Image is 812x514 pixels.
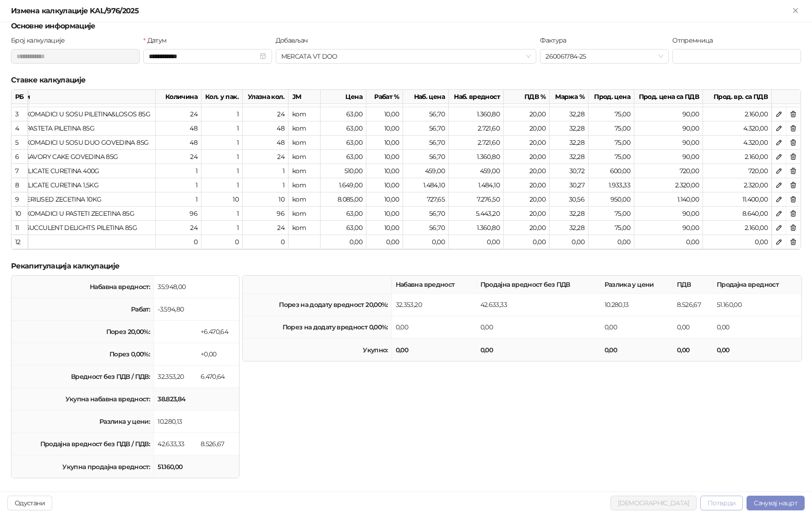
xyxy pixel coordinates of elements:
[703,150,772,164] div: 2.160,00
[703,178,772,192] div: 2.320,00
[634,136,703,150] div: 90,00
[202,164,243,178] div: 1
[243,107,289,121] div: 24
[321,207,366,221] div: 63,00
[202,192,243,207] div: 10
[449,178,504,192] div: 1.484,10
[366,207,403,221] div: 10,00
[154,366,197,388] td: 32.353,20
[504,221,550,235] div: 20,00
[477,294,601,316] td: 42.633,33
[243,121,289,136] div: 48
[550,207,589,221] div: 32,28
[366,136,403,150] div: 10,00
[11,261,801,272] h5: Рекапитулација калкулације
[321,164,366,178] div: 510,00
[15,180,24,190] div: 8
[672,49,801,64] input: Отпремница
[634,207,703,221] div: 90,00
[243,90,289,104] div: Улазна кол.
[202,221,243,235] div: 1
[156,121,202,136] div: 48
[15,152,24,162] div: 6
[403,90,449,104] div: Наб. цена
[634,90,703,104] div: Прод. цена са ПДВ
[15,208,24,219] div: 10
[15,123,24,133] div: 4
[289,164,321,178] div: kom
[504,121,550,136] div: 20,00
[197,433,240,455] td: 8.526,67
[449,235,504,249] div: 0,00
[589,207,634,221] div: 75,00
[589,90,634,104] div: Прод. цена
[550,164,589,178] div: 30,72
[589,150,634,164] div: 75,00
[673,339,713,361] td: 0,00
[713,276,801,294] th: Продајна вредност
[243,207,289,221] div: 96
[747,496,805,510] button: Сачувај нацрт
[504,192,550,207] div: 20,00
[15,137,24,148] div: 5
[15,237,24,247] div: 12
[713,294,801,316] td: 51.160,00
[634,121,703,136] div: 90,00
[366,178,403,192] div: 10,00
[540,35,572,45] label: Фактура
[156,164,202,178] div: 1
[703,136,772,150] div: 4.320,00
[634,107,703,121] div: 90,00
[589,178,634,192] div: 1.933,33
[289,207,321,221] div: kom
[156,107,202,121] div: 24
[289,136,321,150] div: kom
[366,235,403,249] div: 0,00
[154,410,197,433] td: 10.280,13
[449,150,504,164] div: 1.360,80
[11,343,154,366] td: Порез 0,00%:
[504,107,550,121] div: 20,00
[243,150,289,164] div: 24
[550,136,589,150] div: 32,28
[197,366,240,388] td: 6.470,64
[403,136,449,150] div: 56,70
[154,298,197,321] td: -3.594,80
[202,235,243,249] div: 0
[589,164,634,178] div: 600,00
[321,192,366,207] div: 8.085,00
[156,90,202,104] div: Количина
[243,136,289,150] div: 48
[243,192,289,207] div: 10
[202,150,243,164] div: 1
[449,107,504,121] div: 1.360,80
[449,207,504,221] div: 5.443,20
[15,166,24,176] div: 7
[11,388,154,410] td: Укупна набавна вредност:
[601,294,674,316] td: 10.280,13
[703,107,772,121] div: 2.160,00
[713,316,801,339] td: 0,00
[156,150,202,164] div: 24
[589,235,634,249] div: 0,00
[149,51,257,61] input: Датум
[243,221,289,235] div: 24
[601,339,674,361] td: 0,00
[156,178,202,192] div: 1
[601,316,674,339] td: 0,00
[403,121,449,136] div: 56,70
[403,221,449,235] div: 56,70
[449,192,504,207] div: 7.276,50
[15,109,24,119] div: 3
[634,235,703,249] div: 0,00
[601,276,674,294] th: Разлика у цени
[790,5,801,16] button: Close
[143,35,172,45] label: Датум
[403,150,449,164] div: 56,70
[11,21,801,32] h5: Основне информације
[321,221,366,235] div: 63,00
[11,35,71,45] label: Број калкулације
[321,107,366,121] div: 63,00
[202,207,243,221] div: 1
[202,178,243,192] div: 1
